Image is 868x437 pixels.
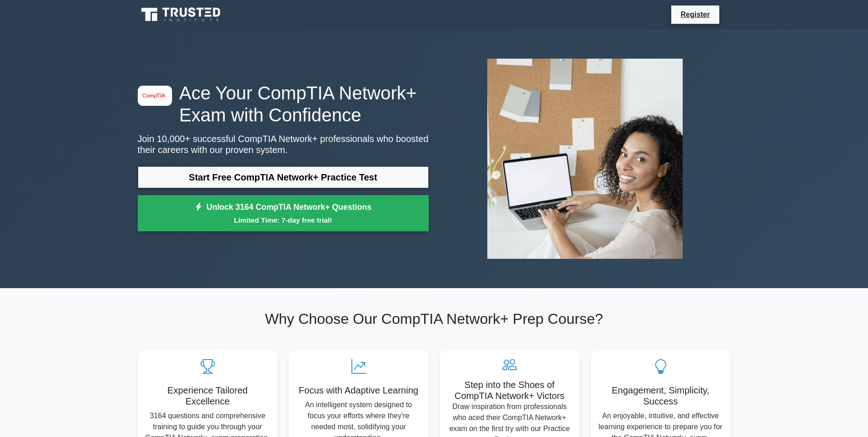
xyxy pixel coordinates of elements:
[149,215,417,225] small: Limited Time: 7-day free trial!
[138,82,429,126] h1: Ace Your CompTIA Network+ Exam with Confidence
[296,385,421,396] h5: Focus with Adaptive Learning
[145,385,270,407] h5: Experience Tailored Excellence
[598,385,723,407] h5: Engagement, Simplicity, Success
[675,9,715,20] a: Register
[138,166,429,188] a: Start Free CompTIA Network+ Practice Test
[447,379,572,401] h5: Step into the Shoes of CompTIA Network+ Victors
[138,195,429,232] a: Unlock 3164 CompTIA Network+ QuestionsLimited Time: 7-day free trial!
[138,310,731,328] h2: Why Choose Our CompTIA Network+ Prep Course?
[138,133,429,155] p: Join 10,000+ successful CompTIA Network+ professionals who boosted their careers with our proven ...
